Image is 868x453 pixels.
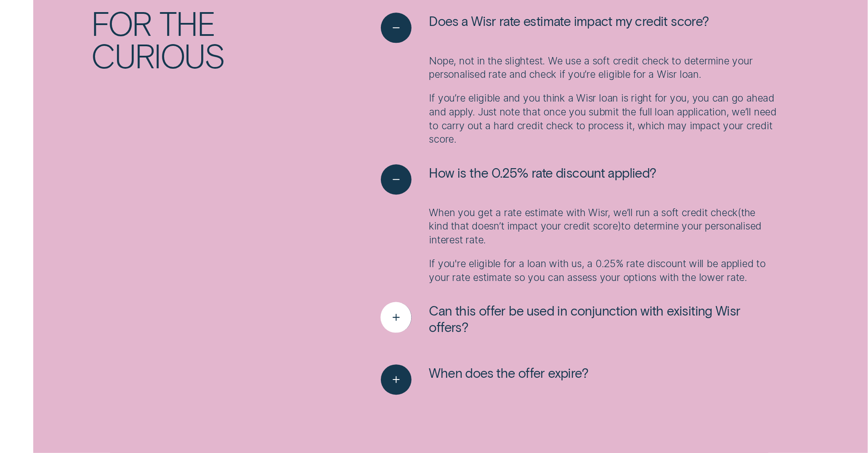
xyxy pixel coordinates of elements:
[618,220,621,232] span: )
[429,206,777,247] p: When you get a rate estimate with Wisr, we’ll run a soft credit check the kind that doesn’t impac...
[429,54,777,81] p: Nope, not in the slightest. We use a soft credit check to determine your personalised rate and ch...
[429,302,777,335] span: Can this offer be used in conjunction with exisiting Wisr offers?
[381,13,709,43] button: See less
[381,302,776,335] button: See more
[429,13,709,29] span: Does a Wisr rate estimate impact my credit score?
[429,364,589,381] span: When does the offer expire?
[429,257,777,284] p: If you're eligible for a loan with us, a 0.25% rate discount will be applied to your rate estimat...
[381,364,588,395] button: See more
[91,7,313,72] h2: For the curious
[429,91,777,146] p: If you’re eligible and you think a Wisr loan is right for you, you can go ahead and apply. Just n...
[429,164,656,181] span: How is the 0.25% rate discount applied?
[738,206,741,219] span: (
[381,164,656,195] button: See less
